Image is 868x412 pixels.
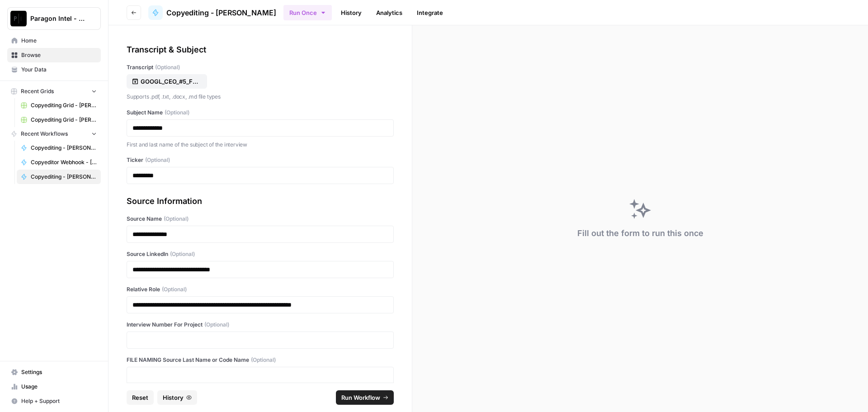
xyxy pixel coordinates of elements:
a: Your Data [7,62,101,77]
span: (Optional) [170,250,195,258]
a: Copyediting - [PERSON_NAME] [17,141,101,155]
label: Relative Role [127,285,394,294]
label: Ticker [127,156,394,164]
label: Transcript [127,63,394,71]
span: History [163,393,184,402]
a: Copyediting Grid - [PERSON_NAME] [17,113,101,127]
span: Copyediting Grid - [PERSON_NAME] [31,101,97,109]
span: Browse [21,51,97,59]
span: Paragon Intel - Copyediting [30,14,85,23]
span: (Optional) [155,63,180,71]
label: FILE NAMING Source Last Name or Code Name [127,356,394,364]
span: Recent Workflows [21,130,68,138]
span: Copyediting - [PERSON_NAME] [31,144,97,152]
button: Run Workflow [336,390,394,405]
a: History [335,5,367,20]
button: Reset [127,390,154,405]
a: Home [7,33,101,48]
span: Usage [21,383,97,391]
button: Recent Grids [7,85,101,98]
span: Reset [132,393,148,402]
a: Copyeditor Webhook - [PERSON_NAME] [17,155,101,170]
button: GOOGL_CEO_#5_Frankfurt Raw Transcript.docx [127,74,207,89]
label: Interview Number For Project [127,321,394,329]
label: Subject Name [127,109,394,117]
a: Copyediting - [PERSON_NAME] [148,5,276,20]
button: Recent Workflows [7,127,101,141]
button: History [157,390,197,405]
p: Supports .pdf, .txt, .docx, .md file types [127,92,394,101]
span: Run Workflow [341,393,380,402]
a: Integrate [411,5,448,20]
p: First and last name of the subject of the interview [127,140,394,149]
span: (Optional) [162,285,187,294]
img: Paragon Intel - Copyediting Logo [10,10,27,27]
label: Source Name [127,215,394,223]
div: Source Information [127,195,394,208]
span: Home [21,37,97,45]
span: Copyediting Grid - [PERSON_NAME] [31,116,97,124]
a: Copyediting Grid - [PERSON_NAME] [17,98,101,113]
span: Recent Grids [21,87,54,95]
span: (Optional) [165,109,189,117]
span: (Optional) [204,321,229,329]
a: Browse [7,48,101,62]
span: (Optional) [164,215,189,223]
span: Copyediting - [PERSON_NAME] [166,7,276,18]
p: GOOGL_CEO_#5_Frankfurt Raw Transcript.docx [141,77,198,86]
button: Workspace: Paragon Intel - Copyediting [7,7,101,30]
span: Your Data [21,66,97,74]
span: Help + Support [21,397,97,405]
button: Help + Support [7,394,101,408]
div: Fill out the form to run this once [577,227,703,240]
span: Settings [21,368,97,376]
a: Analytics [371,5,408,20]
span: Copyeditor Webhook - [PERSON_NAME] [31,158,97,166]
button: Run Once [283,5,332,20]
div: Transcript & Subject [127,43,394,56]
a: Copyediting - [PERSON_NAME] [17,170,101,184]
a: Settings [7,365,101,379]
label: Source LinkedIn [127,250,394,258]
a: Usage [7,379,101,394]
span: (Optional) [251,356,276,364]
span: Copyediting - [PERSON_NAME] [31,173,97,181]
span: (Optional) [145,156,170,164]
